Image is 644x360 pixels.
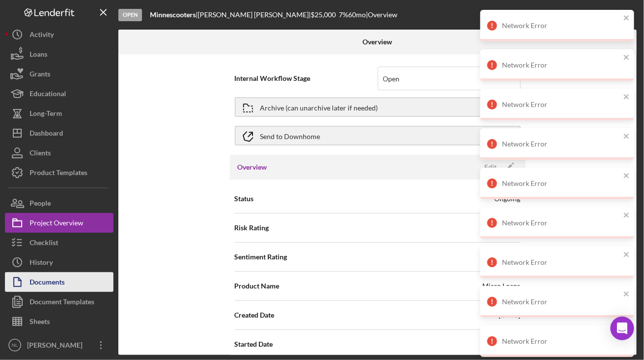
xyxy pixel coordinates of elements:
[623,53,630,63] button: close
[502,61,620,69] div: Network Error
[502,219,620,227] div: Network Error
[12,343,18,348] text: NL
[235,73,378,83] span: Internal Workflow Stage
[30,272,65,294] div: Documents
[235,223,269,233] span: Risk Rating
[30,143,51,165] div: Clients
[150,11,198,19] div: |
[30,25,54,47] div: Activity
[235,126,521,145] button: Send to Downhome
[30,233,58,255] div: Checklist
[30,64,50,86] div: Grants
[5,163,113,182] button: Product Templates
[150,10,196,19] b: Minnescooters
[260,127,321,144] div: Send to Downhome
[5,233,113,252] button: Checklist
[502,101,620,108] div: Network Error
[502,337,620,345] div: Network Error
[5,84,113,104] button: Educational
[30,84,66,106] div: Educational
[30,213,83,235] div: Project Overview
[623,93,630,102] button: close
[25,335,89,358] div: [PERSON_NAME]
[238,162,267,172] h3: Overview
[30,292,94,314] div: Document Templates
[623,132,630,142] button: close
[235,252,287,262] span: Sentiment Rating
[5,193,113,213] button: People
[502,180,620,187] div: Network Error
[383,75,400,83] div: Open
[235,339,273,349] span: Started Date
[366,11,397,19] div: | Overview
[30,123,63,145] div: Dashboard
[5,312,113,331] button: Sheets
[502,22,620,30] div: Network Error
[5,292,113,312] button: Document Templates
[5,335,113,355] button: NL[PERSON_NAME]
[235,310,275,320] span: Created Date
[362,38,392,46] b: Overview
[623,14,630,23] button: close
[5,252,113,272] button: History
[30,312,50,334] div: Sheets
[5,272,113,292] button: Documents
[5,213,113,233] button: Project Overview
[502,140,620,148] div: Network Error
[30,104,62,126] div: Long-Term
[623,172,630,181] button: close
[502,298,620,306] div: Network Error
[5,143,113,163] button: Clients
[235,194,254,204] span: Status
[610,317,634,340] div: Open Intercom Messenger
[260,98,378,116] div: Archive (can unarchive later if needed)
[118,9,142,21] div: Open
[235,97,521,117] button: Archive (can unarchive later if needed)
[5,104,113,123] button: Long-Term
[348,11,366,19] div: 60 mo
[5,44,113,64] button: Loans
[623,251,630,260] button: close
[235,281,280,291] span: Product Name
[623,211,630,220] button: close
[5,64,113,84] button: Grants
[30,193,51,216] div: People
[30,44,47,67] div: Loans
[339,11,348,19] div: 7 %
[5,123,113,143] button: Dashboard
[30,163,87,185] div: Product Templates
[502,258,620,266] div: Network Error
[623,290,630,299] button: close
[198,11,311,19] div: [PERSON_NAME] [PERSON_NAME] |
[30,252,53,275] div: History
[311,10,336,19] span: $25,000
[5,25,113,44] button: Activity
